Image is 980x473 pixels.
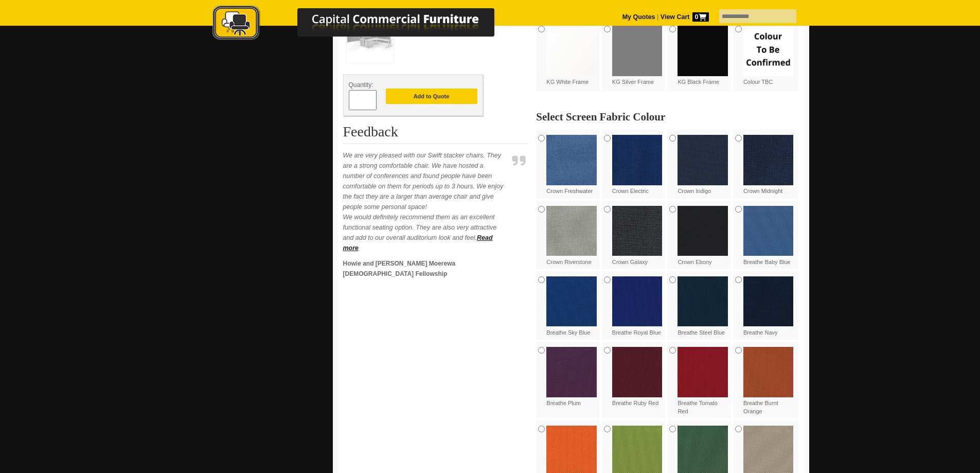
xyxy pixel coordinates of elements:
h2: Feedback [343,124,528,144]
img: Crown Freshwater [546,135,597,185]
img: Colour TBC [743,26,794,76]
label: Crown Galaxy [612,206,663,266]
label: Breathe Royal Blue [612,276,663,337]
img: Crown Galaxy [612,206,663,256]
label: KG Silver Frame [612,26,663,86]
img: Crown Electric [612,135,663,185]
p: Howie and [PERSON_NAME] Moerewa [DEMOGRAPHIC_DATA] Fellowship [343,258,508,279]
img: Breathe Steel Blue [678,276,728,327]
label: KG White Frame [546,26,597,86]
button: Add to Quote [386,89,477,104]
img: Breathe Ruby Red [612,347,663,397]
label: Crown Midnight [743,135,794,195]
span: Quantity: [349,81,373,89]
label: Breathe Burnt Orange [743,347,794,415]
img: Breathe Navy [743,276,794,327]
label: Breathe Navy [743,276,794,337]
img: Breathe Sky Blue [546,276,597,327]
label: Crown Ebony [678,206,728,266]
img: Crown Riverstone [546,206,597,256]
img: Crown Indigo [678,135,728,185]
a: My Quotes [622,13,655,21]
label: Crown Freshwater [546,135,597,195]
span: 0 [692,12,709,22]
p: We are very pleased with our Swift stacker chairs. They are a strong comfortable chair. We have h... [343,150,508,253]
label: Breathe Steel Blue [678,276,728,337]
label: Breathe Ruby Red [612,347,663,407]
label: Crown Indigo [678,135,728,195]
img: Crown Midnight [743,135,794,185]
a: Read more [343,234,493,252]
label: Breathe Sky Blue [546,276,597,337]
h2: Select Screen Fabric Colour [536,112,798,122]
img: Capital Commercial Furniture Logo [184,5,544,43]
label: Breathe Tomato Red [678,347,728,415]
label: Crown Riverstone [546,206,597,266]
label: KG Black Frame [678,26,728,86]
label: Breathe Plum [546,347,597,407]
strong: View Cart [661,13,709,21]
img: Breathe Tomato Red [678,347,728,397]
label: Crown Electric [612,135,663,195]
a: Capital Commercial Furniture Logo [184,5,544,46]
img: Breathe Plum [546,347,597,397]
img: Breathe Burnt Orange [743,347,794,397]
label: Colour TBC [743,26,794,86]
a: View Cart0 [658,13,708,21]
img: Breathe Royal Blue [612,276,663,327]
img: KG White Frame [546,26,597,76]
img: KG Black Frame [678,26,728,76]
img: Breathe Baby Blue [743,206,794,256]
img: KG Silver Frame [612,26,663,76]
label: Breathe Baby Blue [743,206,794,266]
img: Crown Ebony [678,206,728,256]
